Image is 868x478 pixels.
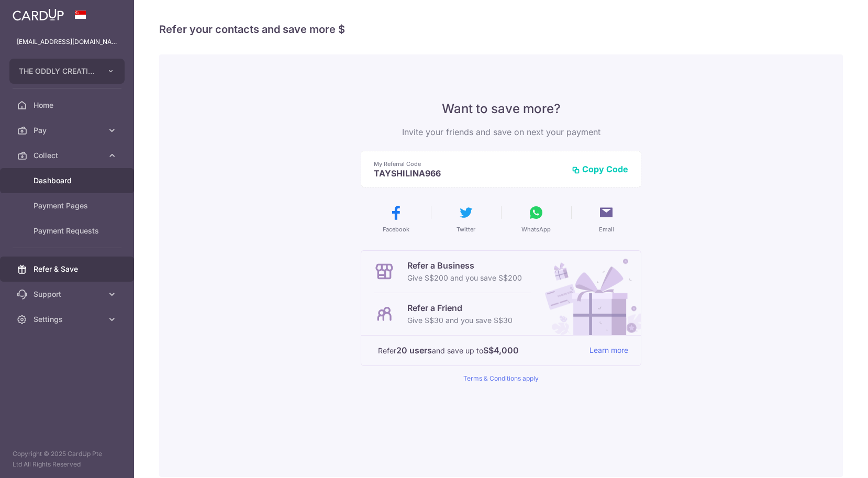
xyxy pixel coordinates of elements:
a: Terms & Conditions apply [463,374,539,382]
button: Email [575,204,637,234]
button: Copy Code [572,164,628,174]
span: Home [34,100,103,110]
span: WhatsApp [521,225,551,234]
span: Twitter [457,225,475,234]
span: Facebook [383,225,409,234]
span: Email [599,225,614,234]
p: Refer a Friend [407,302,513,314]
strong: 20 users [396,344,432,357]
p: Give S$30 and you save S$30 [407,314,513,327]
p: Refer a Business [407,259,522,272]
span: Help [24,7,46,17]
button: WhatsApp [505,204,567,234]
a: Learn more [589,344,628,357]
button: Twitter [435,204,497,234]
h4: Refer your contacts and save more $ [159,21,843,38]
span: Refer & Save [34,264,103,274]
span: Pay [34,125,103,136]
span: Payment Pages [34,201,103,211]
span: THE ODDLY CREATIVES PTE. LTD. [19,66,96,76]
p: [EMAIL_ADDRESS][DOMAIN_NAME] [17,37,117,47]
span: Support [34,289,103,299]
img: Refer [535,251,641,335]
p: Refer and save up to [378,344,581,357]
strong: S$4,000 [483,344,519,357]
span: Payment Requests [34,226,103,236]
p: Want to save more? [361,101,641,117]
button: Facebook [365,204,427,234]
span: Settings [34,314,103,325]
p: TAYSHILINA966 [374,168,563,179]
span: Collect [34,150,103,161]
p: Invite your friends and save on next your payment [361,126,641,138]
p: Give S$200 and you save S$200 [407,272,522,284]
button: THE ODDLY CREATIVES PTE. LTD. [9,59,125,84]
span: Dashboard [34,175,103,186]
p: My Referral Code [374,160,563,168]
img: CardUp [13,8,64,21]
